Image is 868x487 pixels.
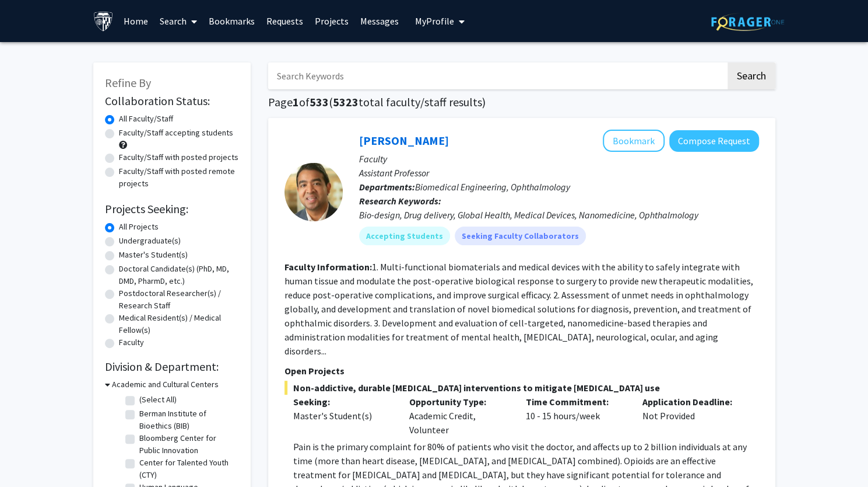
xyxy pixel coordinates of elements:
[517,395,634,437] div: 10 - 15 hours/week
[409,395,508,409] p: Opportunity Type:
[119,221,159,233] label: All Projects
[154,1,203,41] a: Search
[119,249,188,261] label: Master's Student(s)
[333,95,359,109] span: 5323
[119,312,239,336] label: Medical Resident(s) / Medical Fellow(s)
[119,113,173,125] label: All Faculty/Staff
[139,457,236,481] label: Center for Talented Youth (CTY)
[359,133,449,148] a: [PERSON_NAME]
[105,75,151,90] span: Refine By
[309,1,354,41] a: Projects
[359,227,450,245] mat-chip: Accepting Students
[284,261,372,273] b: Faculty Information:
[119,151,238,164] label: Faculty/Staff with posted projects
[634,395,750,437] div: Not Provided
[203,1,261,41] a: Bookmarks
[139,408,236,432] label: Berman Institute of Bioethics (BIB)
[268,95,775,109] h1: Page of ( total faculty/staff results)
[455,227,586,245] mat-chip: Seeking Faculty Collaborators
[139,432,236,457] label: Bloomberg Center for Public Innovation
[293,95,299,109] span: 1
[354,1,405,41] a: Messages
[415,15,454,27] span: My Profile
[293,395,392,409] p: Seeking:
[400,395,517,437] div: Academic Credit, Volunteer
[284,381,759,395] span: Non-addictive, durable [MEDICAL_DATA] interventions to mitigate [MEDICAL_DATA] use
[105,202,239,216] h2: Projects Seeking:
[293,409,392,423] div: Master's Student(s)
[359,208,759,222] div: Bio-design, Drug delivery, Global Health, Medical Devices, Nanomedicine, Ophthalmology
[728,62,775,89] button: Search
[119,127,233,139] label: Faculty/Staff accepting students
[9,434,50,478] iframe: Chat
[112,378,219,391] h3: Academic and Cultural Centers
[119,165,239,190] label: Faculty/Staff with posted remote projects
[359,166,759,180] p: Assistant Professor
[711,13,784,31] img: ForagerOne Logo
[359,152,759,166] p: Faculty
[105,360,239,374] h2: Division & Department:
[139,394,177,406] label: (Select All)
[642,395,742,409] p: Application Deadline:
[118,1,154,41] a: Home
[93,11,114,32] img: Johns Hopkins University Logo
[119,235,181,247] label: Undergraduate(s)
[119,287,239,312] label: Postdoctoral Researcher(s) / Research Staff
[119,336,144,349] label: Faculty
[359,181,415,193] b: Departments:
[669,130,759,152] button: Compose Request to Kunal Parikh
[105,94,239,108] h2: Collaboration Status:
[359,195,441,207] b: Research Keywords:
[284,261,753,357] fg-read-more: 1. Multi-functional biomaterials and medical devices with the ability to safely integrate with hu...
[526,395,625,409] p: Time Commitment:
[284,364,759,378] p: Open Projects
[603,130,665,152] button: Add Kunal Parikh to Bookmarks
[415,181,570,193] span: Biomedical Engineering, Ophthalmology
[310,95,329,109] span: 533
[261,1,309,41] a: Requests
[268,62,726,89] input: Search Keywords
[119,263,239,287] label: Doctoral Candidate(s) (PhD, MD, DMD, PharmD, etc.)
